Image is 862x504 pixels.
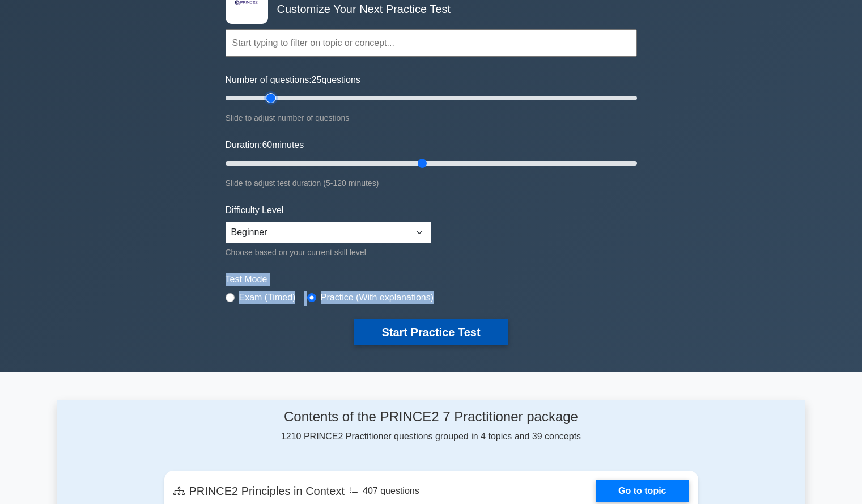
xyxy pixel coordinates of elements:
button: Start Practice Test [354,319,507,345]
a: Go to topic [596,480,689,502]
div: 1210 PRINCE2 Practitioner questions grouped in 4 topics and 39 concepts [164,409,698,443]
label: Difficulty Level [226,204,284,217]
div: Slide to adjust test duration (5-120 minutes) [226,176,637,190]
span: 25 [312,75,322,84]
span: 60 [262,140,272,150]
h4: Contents of the PRINCE2 7 Practitioner package [164,409,698,425]
label: Exam (Timed) [239,291,296,304]
div: Slide to adjust number of questions [226,111,637,125]
label: Test Mode [226,273,637,286]
label: Number of questions: questions [226,73,360,87]
div: Choose based on your current skill level [226,245,431,259]
input: Start typing to filter on topic or concept... [226,29,637,57]
label: Duration: minutes [226,138,304,152]
label: Practice (With explanations) [321,291,434,304]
